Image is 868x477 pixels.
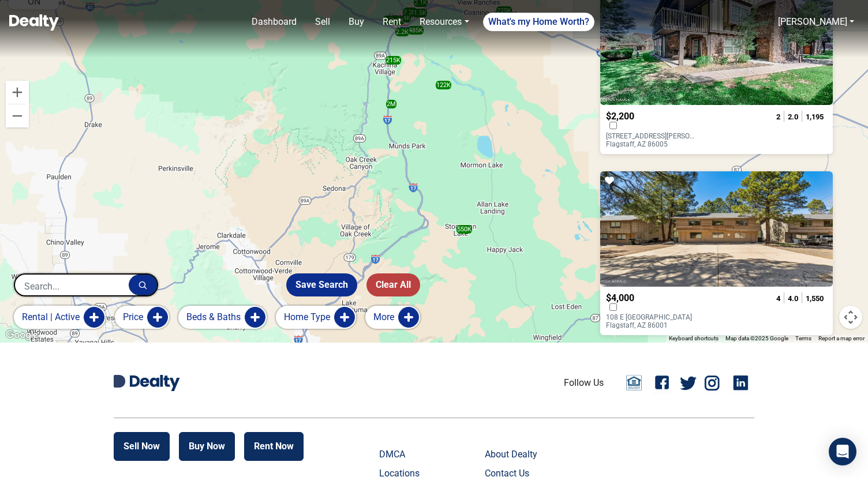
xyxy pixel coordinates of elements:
div: 2M [386,100,396,108]
button: Rent Now [244,432,304,461]
p: [STREET_ADDRESS][PERSON_NAME] Flagstaff, AZ 86005 [606,132,699,148]
span: 2.0 [788,112,798,121]
div: Open Intercom Messenger [829,438,856,465]
a: Email [622,374,645,392]
p: 108 E [GEOGRAPHIC_DATA] Flagstaff, AZ 86001 [606,313,699,329]
input: Search... [15,275,129,298]
button: Home Type [276,306,356,329]
a: Facebook [651,371,674,395]
button: Beds & Baths [178,306,267,329]
a: [PERSON_NAME] [778,16,847,27]
button: Buy Now [179,432,235,461]
a: Sell [310,10,335,33]
span: 1,550 [806,294,824,303]
a: Resources [415,10,473,33]
a: Linkedin [731,371,754,395]
span: 4 [776,294,780,303]
a: Instagram [702,371,725,395]
button: Save Search [286,273,357,296]
div: 122K [436,81,451,89]
button: Price [115,306,169,329]
button: Map camera controls [839,306,862,329]
span: 1,195 [806,112,824,121]
a: [PERSON_NAME] [773,10,859,33]
a: What's my Home Worth? [483,13,594,31]
a: Rent [378,10,406,33]
button: rental | active [14,306,106,329]
a: DMCA [379,446,436,463]
a: About Dealty [485,446,542,463]
li: Follow Us [564,376,604,390]
a: Buy [344,10,369,33]
button: Sell Now [114,432,170,461]
span: $4,000 [606,292,634,303]
button: Zoom out [6,104,29,127]
span: 2 [776,112,780,121]
a: Dashboard [247,10,301,33]
button: More [365,306,420,329]
label: Compare [606,303,620,311]
img: Dealty - Buy, Sell & Rent Homes [9,14,59,31]
img: Dealty [130,375,179,391]
button: Clear All [366,273,420,296]
label: Compare [606,122,620,129]
div: 215K [386,56,401,65]
span: 4.0 [788,294,798,303]
div: 550K [457,225,472,234]
span: $2,200 [606,111,634,122]
img: Dealty D [114,375,125,388]
button: Zoom in [6,81,29,104]
a: Twitter [680,371,697,395]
